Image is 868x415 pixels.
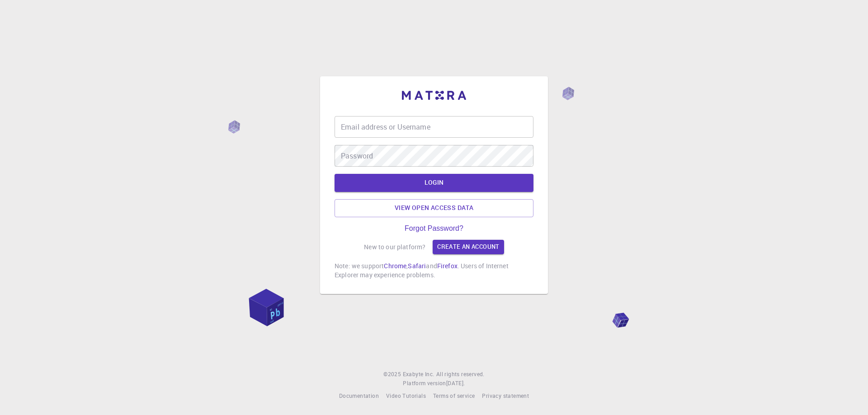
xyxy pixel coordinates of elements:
span: [DATE] . [446,379,465,387]
span: All rights reserved. [436,370,485,379]
a: Privacy statement [482,392,529,401]
a: Chrome [384,261,406,270]
span: Documentation [339,392,379,399]
span: Terms of service [433,392,475,399]
a: Firefox [437,261,458,270]
a: Documentation [339,392,379,401]
span: Video Tutorials [386,392,426,399]
a: Forgot Password? [405,224,463,233]
span: Platform version [403,379,446,388]
a: View open access data [335,199,533,217]
p: Note: we support , and . Users of Internet Explorer may experience problems. [335,261,533,280]
a: Video Tutorials [386,392,426,401]
a: Terms of service [433,392,475,401]
a: Create an account [433,240,504,254]
span: © 2025 [383,370,402,379]
span: Exabyte Inc. [403,370,434,378]
p: New to our platform? [364,242,425,252]
span: Privacy statement [482,392,529,399]
a: Safari [408,261,426,270]
a: [DATE]. [446,379,465,388]
a: Exabyte Inc. [403,370,434,379]
button: LOGIN [335,174,533,192]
